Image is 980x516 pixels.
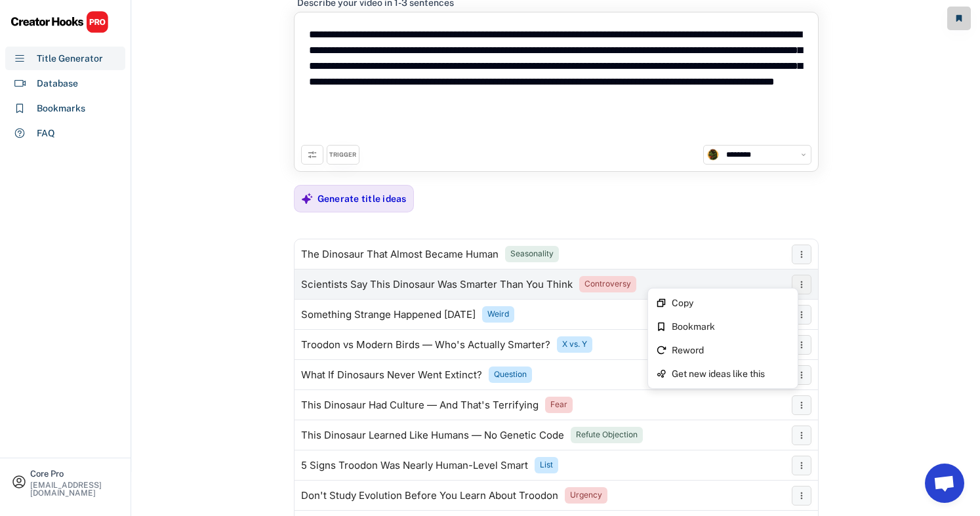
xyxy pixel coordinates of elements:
div: Controversy [584,279,631,290]
div: This Dinosaur Learned Like Humans — No Genetic Code [301,430,564,441]
div: TRIGGER [329,151,356,159]
div: Bookmarks [37,102,85,115]
div: Troodon vs Modern Birds — Who's Actually Smarter? [301,340,550,350]
div: Generate title ideas [317,193,407,205]
div: Database [37,77,78,90]
div: What If Dinosaurs Never Went Extinct? [301,370,482,380]
img: CHPRO%20Logo.svg [10,10,109,33]
div: Title Generator [37,52,103,66]
div: Scientists Say This Dinosaur Was Smarter Than You Think [301,279,573,290]
div: FAQ [37,127,55,140]
div: The Dinosaur That Almost Became Human [301,249,499,260]
div: Bookmark [672,322,790,331]
div: X vs. Y [562,339,587,350]
div: Urgency [570,490,602,501]
div: Fear [550,399,567,410]
div: Core Pro [30,469,119,478]
div: Seasonality [510,248,554,260]
div: 5 Signs Troodon Was Nearly Human-Level Smart [301,460,528,471]
img: channels4_profile.jpg [707,149,719,161]
div: Question [494,369,527,380]
div: Reword [672,346,790,355]
div: Weird [487,309,509,320]
div: [EMAIL_ADDRESS][DOMAIN_NAME] [30,481,119,497]
div: Copy [672,298,790,308]
div: Don't Study Evolution Before You Learn About Troodon [301,490,558,501]
div: This Dinosaur Had Culture — And That's Terrifying [301,400,539,410]
a: Відкритий чат [925,464,964,503]
div: Refute Objection [576,429,638,441]
div: Get new ideas like this [672,369,790,378]
div: List [540,460,553,471]
div: Something Strange Happened [DATE] [301,309,476,320]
